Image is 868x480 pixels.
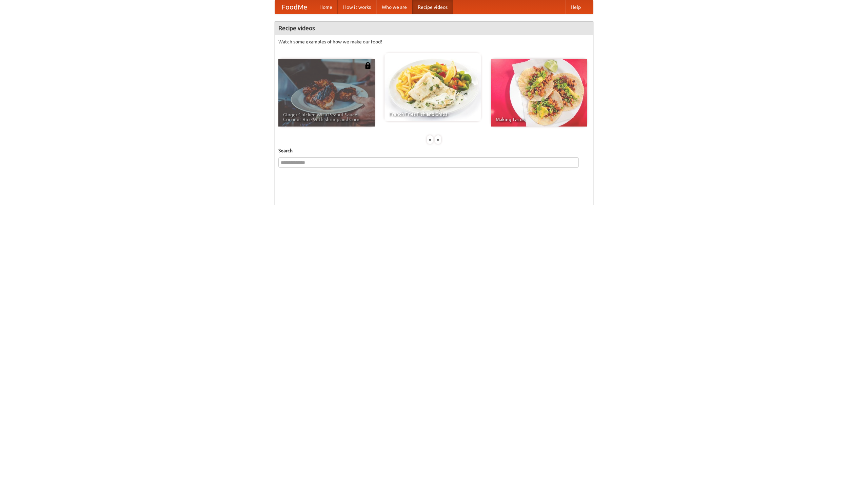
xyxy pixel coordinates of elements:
h4: Recipe videos [275,21,593,35]
p: Watch some examples of how we make our food! [278,38,590,45]
a: Recipe videos [412,0,453,14]
div: « [427,135,433,144]
a: Home [314,0,338,14]
img: 483408.png [364,62,371,69]
a: Making Tacos [491,59,587,127]
a: French Fries Fish and Chips [384,53,481,121]
a: Who we are [376,0,412,14]
span: French Fries Fish and Chips [389,112,476,116]
div: » [435,135,441,144]
a: Help [565,0,586,14]
h5: Search [278,147,590,154]
span: Making Tacos [496,117,583,122]
a: FoodMe [275,0,314,14]
a: How it works [338,0,376,14]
